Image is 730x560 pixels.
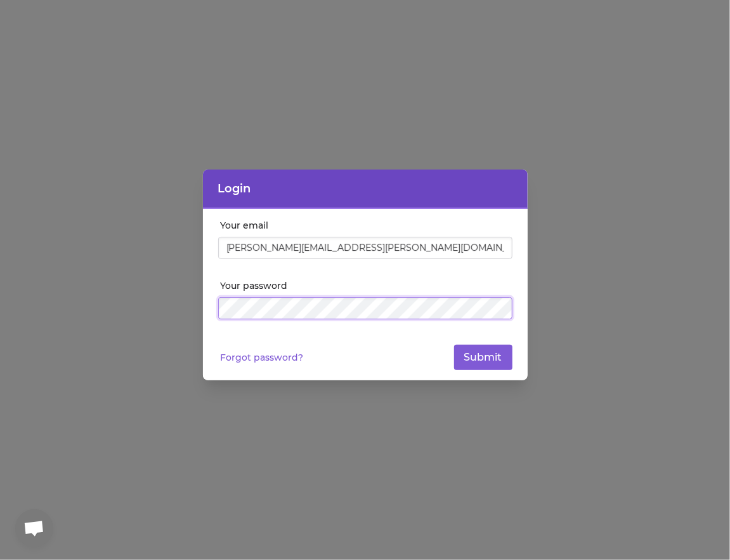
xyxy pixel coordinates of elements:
button: Submit [454,345,512,370]
label: Your email [221,219,512,232]
div: Open chat [15,509,53,547]
label: Your password [221,279,512,292]
input: Email [218,237,512,260]
header: Login [203,170,528,209]
a: Forgot password? [221,351,304,364]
